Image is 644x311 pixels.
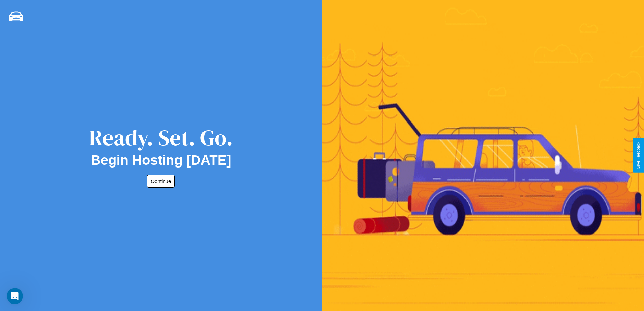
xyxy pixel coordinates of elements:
button: Continue [147,175,175,188]
iframe: Intercom live chat [7,288,23,304]
div: Ready. Set. Go. [89,123,233,153]
h2: Begin Hosting [DATE] [91,153,231,168]
div: Give Feedback [636,142,641,169]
